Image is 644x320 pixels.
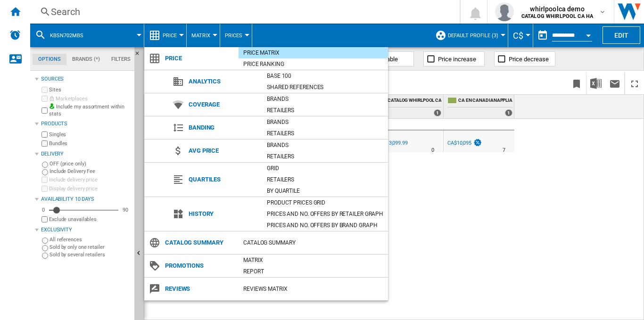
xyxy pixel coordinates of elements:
[239,267,388,276] div: Report
[184,144,262,157] span: Avg price
[184,121,262,134] span: Banding
[160,282,239,295] span: Reviews
[262,198,388,207] div: Product prices grid
[262,117,388,127] div: Brands
[262,221,388,230] div: Prices and No. offers by brand graph
[262,129,388,138] div: Retailers
[239,255,388,265] div: Matrix
[262,175,388,184] div: Retailers
[262,82,388,92] div: Shared references
[160,236,239,249] span: Catalog Summary
[262,209,388,219] div: Prices and No. offers by retailer graph
[184,75,262,88] span: Analytics
[160,259,239,272] span: Promotions
[184,207,262,221] span: History
[184,173,262,186] span: Quartiles
[262,186,388,196] div: By quartile
[184,98,262,111] span: Coverage
[262,94,388,104] div: Brands
[160,52,239,65] span: Price
[262,164,388,173] div: Grid
[239,238,388,247] div: Catalog Summary
[262,106,388,115] div: Retailers
[262,140,388,150] div: Brands
[239,284,388,294] div: REVIEWS Matrix
[262,71,388,81] div: Base 100
[239,59,388,69] div: Price Ranking
[239,48,388,57] div: Price Matrix
[262,152,388,161] div: Retailers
